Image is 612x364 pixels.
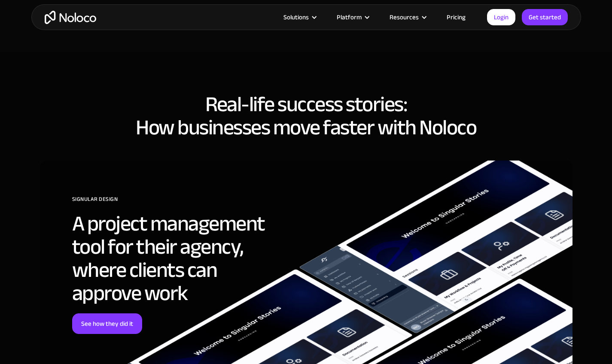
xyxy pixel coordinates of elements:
div: SIGNULAR DESIGN [72,193,289,212]
div: Resources [379,12,436,23]
h2: Real-life success stories: How businesses move faster with Noloco [40,93,572,139]
a: Login [487,9,515,25]
a: Pricing [436,12,476,23]
a: home [45,11,96,24]
div: Solutions [283,12,309,23]
a: Get started [522,9,568,25]
a: See how they did it [72,313,142,334]
div: Platform [326,12,379,23]
div: Platform [337,12,362,23]
div: Solutions [273,12,326,23]
div: Resources [390,12,419,23]
h2: A project management tool for their agency, where clients can approve work [72,212,289,305]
